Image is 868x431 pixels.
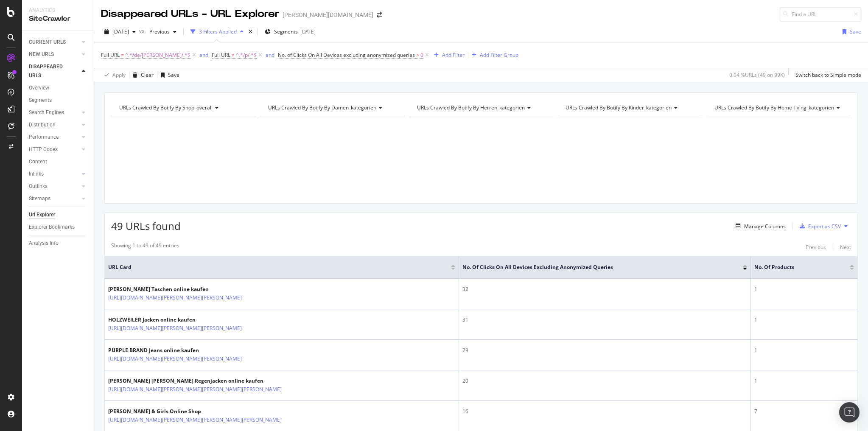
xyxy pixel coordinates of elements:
[29,182,48,191] div: Outlinks
[806,242,826,252] button: Previous
[732,221,786,231] button: Manage Columns
[29,7,87,14] div: Analytics
[108,416,282,424] a: [URL][DOMAIN_NAME][PERSON_NAME][PERSON_NAME][PERSON_NAME]
[29,157,88,166] a: Content
[101,68,126,82] button: Apply
[108,408,319,415] div: [PERSON_NAME] & Girls Online Shop
[377,12,382,18] div: arrow-right-arrow-left
[29,223,75,232] div: Explorer Bookmarks
[480,51,518,59] div: Add Filter Group
[792,68,861,82] button: Switch back to Simple mode
[119,104,213,111] span: URLs Crawled By Botify By shop_overall
[112,28,129,35] span: 2025 Oct. 6th
[29,62,72,80] div: DISAPPEARED URLS
[129,68,154,82] button: Clear
[754,285,854,293] div: 1
[266,101,397,115] h4: URLs Crawled By Botify By damen_kategorien
[840,242,851,252] button: Next
[564,101,694,115] h4: URLs Crawled By Botify By kinder_kategorien
[283,11,373,19] div: [PERSON_NAME][DOMAIN_NAME]
[146,25,180,39] button: Previous
[108,385,282,394] a: [URL][DOMAIN_NAME][PERSON_NAME][PERSON_NAME][PERSON_NAME]
[146,28,170,35] span: Previous
[29,50,54,59] div: NEW URLS
[29,223,88,232] a: Explorer Bookmarks
[108,285,279,293] div: [PERSON_NAME] Taschen online kaufen
[29,239,88,248] a: Analysis Info
[29,210,55,219] div: Url Explorer
[29,194,50,203] div: Sitemaps
[268,104,376,111] span: URLs Crawled By Botify By damen_kategorien
[796,219,841,233] button: Export as CSV
[29,133,59,142] div: Performance
[112,71,126,78] div: Apply
[29,157,47,166] div: Content
[111,242,179,252] div: Showing 1 to 49 of 49 entries
[468,50,518,60] button: Add Filter Group
[29,170,44,179] div: Inlinks
[462,377,747,385] div: 20
[108,294,242,302] a: [URL][DOMAIN_NAME][PERSON_NAME][PERSON_NAME]
[199,28,237,35] div: 3 Filters Applied
[278,51,415,59] span: No. of Clicks On All Devices excluding anonymized queries
[462,347,747,354] div: 29
[29,108,64,117] div: Search Engines
[840,243,851,251] div: Next
[780,7,861,22] input: Find a URL
[232,51,235,59] span: ≠
[29,170,79,179] a: Inlinks
[754,347,854,354] div: 1
[212,51,230,59] span: Full URL
[29,96,88,105] a: Segments
[29,120,79,129] a: Distribution
[266,51,274,59] div: and
[247,28,254,36] div: times
[29,133,79,142] a: Performance
[462,263,730,271] span: No. of Clicks On All Devices excluding anonymized queries
[462,285,747,293] div: 32
[141,71,154,78] div: Clear
[29,120,56,129] div: Distribution
[839,402,860,423] div: Open Intercom Messenger
[300,28,316,35] div: [DATE]
[274,28,298,35] span: Segments
[839,25,861,39] button: Save
[744,223,786,230] div: Manage Columns
[462,408,747,415] div: 16
[108,263,449,271] span: URL Card
[754,377,854,385] div: 1
[101,51,120,59] span: Full URL
[261,25,319,39] button: Segments[DATE]
[108,324,242,333] a: [URL][DOMAIN_NAME][PERSON_NAME][PERSON_NAME]
[713,101,847,115] h4: URLs Crawled By Botify By home_living_kategorien
[199,51,208,59] button: and
[29,182,79,191] a: Outlinks
[714,104,834,111] span: URLs Crawled By Botify By home_living_kategorien
[111,219,181,233] span: 49 URLs found
[108,316,279,324] div: HOLZWEILER Jacken online kaufen
[29,84,49,92] div: Overview
[850,28,861,35] div: Save
[108,347,279,354] div: PURPLE BRAND Jeans online kaufen
[431,50,465,60] button: Add Filter
[566,104,672,111] span: URLs Crawled By Botify By kinder_kategorien
[101,7,279,21] div: Disappeared URLs - URL Explorer
[29,62,79,80] a: DISAPPEARED URLS
[168,71,179,78] div: Save
[442,51,465,59] div: Add Filter
[29,38,79,47] a: CURRENT URLS
[754,263,837,271] span: No. of products
[266,51,274,59] button: and
[795,71,861,78] div: Switch back to Simple mode
[806,243,826,251] div: Previous
[125,49,190,61] span: ^.*/de/[PERSON_NAME]/.*$
[416,51,419,59] span: >
[157,68,179,82] button: Save
[729,71,785,78] div: 0.04 % URLs ( 49 on 99K )
[420,49,423,61] span: 0
[108,355,242,363] a: [URL][DOMAIN_NAME][PERSON_NAME][PERSON_NAME]
[101,25,139,39] button: [DATE]
[29,38,66,47] div: CURRENT URLS
[29,210,88,219] a: Url Explorer
[29,239,59,248] div: Analysis Info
